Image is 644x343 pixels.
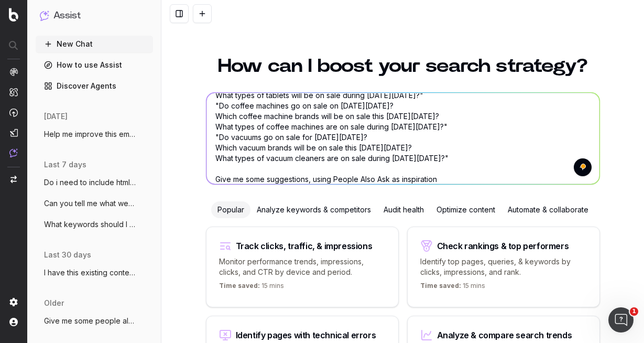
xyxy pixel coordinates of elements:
span: Time saved: [420,282,461,290]
button: Help me improve this email - I want to b [36,126,153,143]
img: Switch project [10,176,17,183]
div: Popular [211,201,250,218]
a: Discover Agents [36,78,153,94]
span: I have this existing content for a Samsu [44,267,136,278]
iframe: Intercom live chat [608,307,634,333]
a: How to use Assist [36,57,153,73]
p: Monitor performance trends, impressions, clicks, and CTR by device and period. [219,256,386,277]
p: 15 mins [420,282,485,294]
span: Can you tell me what were some trending [44,198,136,209]
h1: Assist [53,8,81,23]
img: Intelligence [9,88,18,97]
div: Analyze & compare search trends [437,331,572,339]
button: New Chat [36,36,153,52]
span: last 30 days [44,250,91,260]
img: Activation [9,108,18,117]
img: Botify logo [9,8,18,22]
p: 15 mins [219,282,284,294]
button: Assist [40,8,149,23]
span: Do i need to include html tags within FA [44,177,136,188]
button: What keywords should I target for an out [36,216,153,233]
img: My account [9,318,18,326]
span: 1 [630,307,638,316]
img: Assist [40,10,49,20]
button: I have this existing content for a Samsu [36,264,153,281]
img: Studio [9,128,18,137]
button: Do i need to include html tags within FA [36,174,153,191]
div: Identify pages with technical errors [236,331,376,339]
img: Assist [9,148,18,157]
img: Setting [9,298,18,306]
div: Automate & collaborate [501,201,595,218]
h1: How can I boost your search strategy? [206,57,600,76]
p: Identify top pages, queries, & keywords by clicks, impressions, and rank. [420,256,587,277]
span: last 7 days [44,159,86,170]
span: [DATE] [44,111,68,122]
span: older [44,298,64,308]
textarea: To enrich screen reader interactions, please activate Accessibility in Grammarly extension settings [206,93,599,184]
span: Help me improve this email - I want to b [44,129,136,140]
button: Give me some people also asked questions [36,313,153,329]
button: Can you tell me what were some trending [36,195,153,212]
img: Analytics [9,68,18,76]
div: Optimize content [430,201,501,218]
div: Check rankings & top performers [437,242,569,250]
span: Give me some people also asked questions [44,316,136,326]
div: Audit health [377,201,430,218]
div: Track clicks, traffic, & impressions [236,242,373,250]
span: What keywords should I target for an out [44,219,136,230]
span: Time saved: [219,282,260,290]
div: Analyze keywords & competitors [250,201,377,218]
